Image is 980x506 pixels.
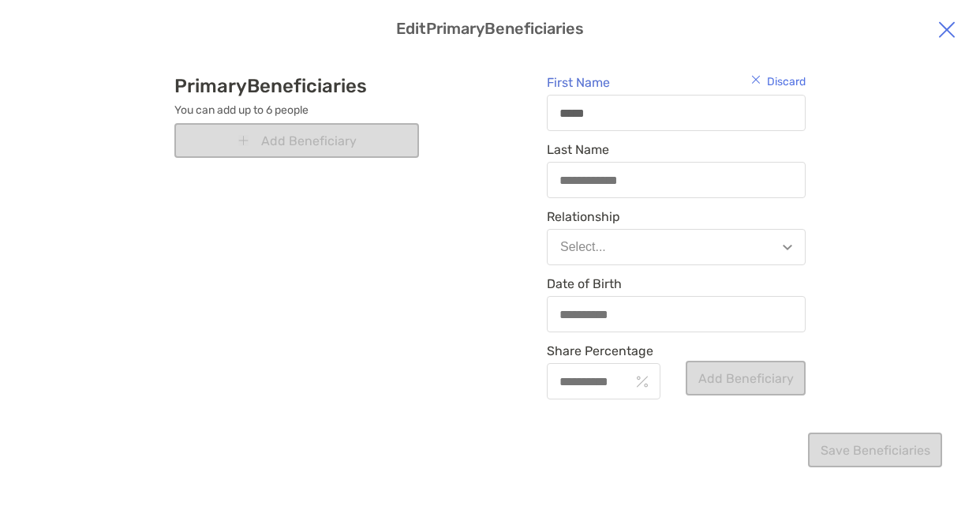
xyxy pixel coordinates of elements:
[174,75,419,97] h3: Primary Beneficiaries
[547,343,660,358] span: Share Percentage
[937,20,956,39] img: cross
[548,308,805,321] input: Date of Birth
[751,75,761,84] img: cross
[548,174,805,187] input: Last Name
[783,245,792,250] img: Open dropdown arrow
[548,375,630,388] input: Share Percentageinput icon
[19,19,961,38] h3: Edit Primary Beneficiaries
[547,142,806,157] span: Last Name
[174,103,419,117] span: You can add up to 6 people
[547,209,806,224] span: Relationship
[547,75,806,90] span: First Name
[637,376,648,388] img: input icon
[547,276,806,291] span: Date of Birth
[560,240,606,254] div: Select...
[751,75,806,88] div: Discard
[547,229,806,265] button: Select...
[548,107,805,120] input: First Name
